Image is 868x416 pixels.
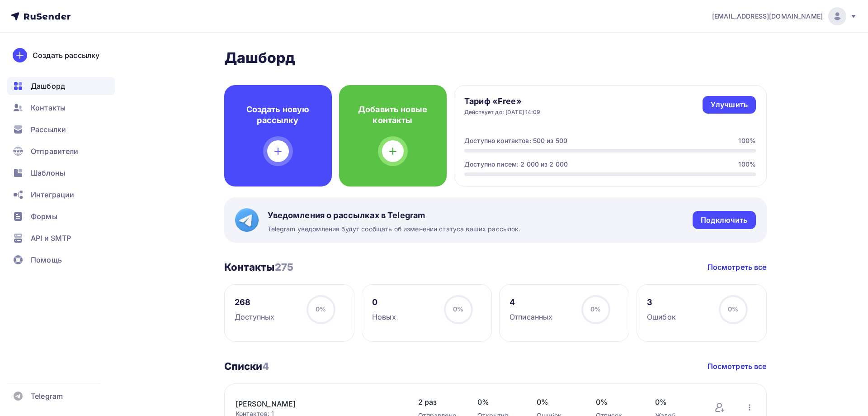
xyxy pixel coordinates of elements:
[464,160,568,169] div: Доступно писем: 2 000 из 2 000
[31,167,65,178] span: Шаблоны
[239,104,317,126] h4: Создать новую рассылку
[537,397,578,407] span: 0%
[31,211,57,222] span: Формы
[7,99,115,117] a: Контакты
[235,297,274,308] div: 268
[738,160,756,169] div: 100%
[509,311,552,322] div: Отписанных
[464,96,541,107] h4: Тариф «Free»
[708,361,767,372] a: Посмотреть все
[738,136,756,145] div: 100%
[275,261,293,273] span: 275
[224,261,294,273] h3: Контакты
[464,136,567,145] div: Доступно контактов: 500 из 500
[464,109,541,116] div: Действует до: [DATE] 14:09
[31,233,71,244] span: API и SMTP
[31,146,79,157] span: Отправители
[590,305,601,313] span: 0%
[268,225,521,234] span: Telegram уведомления будут сообщать об изменении статуса ваших рассылок.
[7,207,115,225] a: Формы
[708,262,767,273] a: Посмотреть все
[372,311,396,322] div: Новых
[31,189,74,200] span: Интеграции
[477,397,519,407] span: 0%
[33,50,99,61] div: Создать рассылку
[262,360,269,372] span: 4
[647,311,676,322] div: Ошибок
[354,104,432,126] h4: Добавить новые контакты
[712,12,823,21] span: [EMAIL_ADDRESS][DOMAIN_NAME]
[224,49,767,67] h2: Дашборд
[224,360,269,373] h3: Списки
[236,398,389,409] a: [PERSON_NAME]
[31,391,63,402] span: Telegram
[655,397,696,407] span: 0%
[7,142,115,160] a: Отправители
[31,81,65,91] span: Дашборд
[596,397,637,407] span: 0%
[7,164,115,182] a: Шаблоны
[711,100,748,110] div: Улучшить
[453,305,463,313] span: 0%
[268,210,521,221] span: Уведомления о рассылках в Telegram
[31,254,62,265] span: Помощь
[31,102,66,113] span: Контакты
[235,311,274,322] div: Доступных
[316,305,326,313] span: 0%
[728,305,738,313] span: 0%
[7,77,115,95] a: Дашборд
[712,7,857,25] a: [EMAIL_ADDRESS][DOMAIN_NAME]
[372,297,396,308] div: 0
[701,215,747,225] div: Подключить
[418,397,459,407] span: 2 раз
[7,120,115,139] a: Рассылки
[31,124,66,135] span: Рассылки
[509,297,552,308] div: 4
[647,297,676,308] div: 3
